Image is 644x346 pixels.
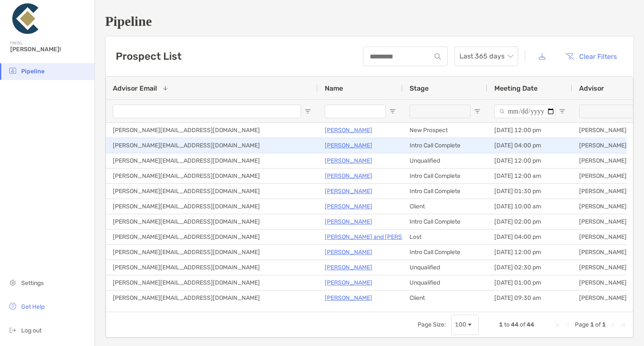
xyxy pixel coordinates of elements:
div: New Prospect [403,123,488,138]
span: of [595,321,601,328]
div: [PERSON_NAME][EMAIL_ADDRESS][DOMAIN_NAME] [106,230,318,244]
div: [DATE] 12:00 am [488,169,572,183]
img: input icon [435,53,441,60]
div: [DATE] 12:00 pm [488,245,572,260]
a: [PERSON_NAME] [325,277,372,288]
span: Last 365 days [460,47,513,66]
div: [PERSON_NAME][EMAIL_ADDRESS][DOMAIN_NAME] [106,245,318,260]
a: [PERSON_NAME] [325,293,372,303]
div: Unqualified [403,260,488,275]
div: [DATE] 01:00 pm [488,275,572,290]
div: [PERSON_NAME][EMAIL_ADDRESS][DOMAIN_NAME] [106,153,318,168]
div: [PERSON_NAME][EMAIL_ADDRESS][DOMAIN_NAME] [106,275,318,290]
input: Advisor Email Filter Input [113,105,301,118]
div: [DATE] 02:30 pm [488,260,572,275]
a: [PERSON_NAME] [325,262,372,273]
h3: Prospect List [116,50,181,62]
div: Intro Call Complete [403,184,488,199]
a: [PERSON_NAME] [325,201,372,212]
span: 1 [499,321,503,328]
input: Name Filter Input [325,105,386,118]
div: Previous Page [565,321,572,328]
img: Zoe Logo [10,3,41,34]
div: Page Size [451,315,479,335]
div: [PERSON_NAME][EMAIL_ADDRESS][DOMAIN_NAME] [106,123,318,138]
span: Stage [410,84,429,92]
div: Intro Call Complete [403,214,488,229]
div: [DATE] 12:00 pm [488,123,572,138]
div: Next Page [609,321,616,328]
span: of [520,321,525,328]
button: Open Filter Menu [304,108,311,115]
span: to [504,321,510,328]
span: Advisor Email [113,84,157,92]
span: Advisor [579,84,604,92]
h1: Pipeline [105,14,634,29]
div: [PERSON_NAME][EMAIL_ADDRESS][DOMAIN_NAME] [106,184,318,199]
div: Unqualified [403,153,488,168]
div: [DATE] 04:00 pm [488,230,572,244]
button: Open Filter Menu [389,108,396,115]
div: [DATE] 01:30 pm [488,184,572,199]
div: First Page [555,321,561,328]
div: [PERSON_NAME][EMAIL_ADDRESS][DOMAIN_NAME] [106,291,318,305]
a: [PERSON_NAME] [325,140,372,151]
img: pipeline icon [8,66,18,76]
button: Open Filter Menu [474,108,481,115]
div: [PERSON_NAME][EMAIL_ADDRESS][DOMAIN_NAME] [106,199,318,214]
a: [PERSON_NAME] [325,155,372,166]
div: Last Page [619,321,626,328]
div: [DATE] 02:00 pm [488,214,572,229]
img: get-help icon [8,301,18,311]
span: Log out [21,327,42,334]
a: [PERSON_NAME] [325,186,372,197]
span: 44 [527,321,534,328]
span: Pipeline [21,68,45,75]
a: [PERSON_NAME] [325,125,372,136]
div: [PERSON_NAME][EMAIL_ADDRESS][DOMAIN_NAME] [106,138,318,153]
div: Unqualified [403,275,488,290]
span: [PERSON_NAME]! [10,46,89,53]
img: logout icon [8,325,18,335]
div: Client [403,291,488,305]
a: [PERSON_NAME] [325,216,372,227]
div: [DATE] 10:00 am [488,199,572,214]
div: [PERSON_NAME][EMAIL_ADDRESS][DOMAIN_NAME] [106,169,318,183]
span: Meeting Date [494,84,538,92]
span: 44 [511,321,519,328]
span: Settings [21,280,44,287]
div: 100 [455,321,466,328]
div: [PERSON_NAME][EMAIL_ADDRESS][DOMAIN_NAME] [106,260,318,275]
div: Page Size: [418,321,446,328]
div: Intro Call Complete [403,169,488,183]
img: settings icon [8,277,18,288]
div: Client [403,199,488,214]
div: [DATE] 12:00 pm [488,153,572,168]
div: Intro Call Complete [403,138,488,153]
p: [PERSON_NAME] [325,171,372,181]
button: Open Filter Menu [559,108,566,115]
span: 1 [602,321,606,328]
a: [PERSON_NAME] [325,247,372,257]
div: [DATE] 09:30 am [488,291,572,305]
div: Lost [403,230,488,244]
button: Clear Filters [559,47,623,66]
span: Page [575,321,589,328]
a: [PERSON_NAME] and [PERSON_NAME] [325,232,432,242]
span: Name [325,84,343,92]
div: [PERSON_NAME][EMAIL_ADDRESS][DOMAIN_NAME] [106,214,318,229]
span: Get Help [21,303,45,310]
input: Meeting Date Filter Input [494,105,555,118]
div: [DATE] 04:00 pm [488,138,572,153]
